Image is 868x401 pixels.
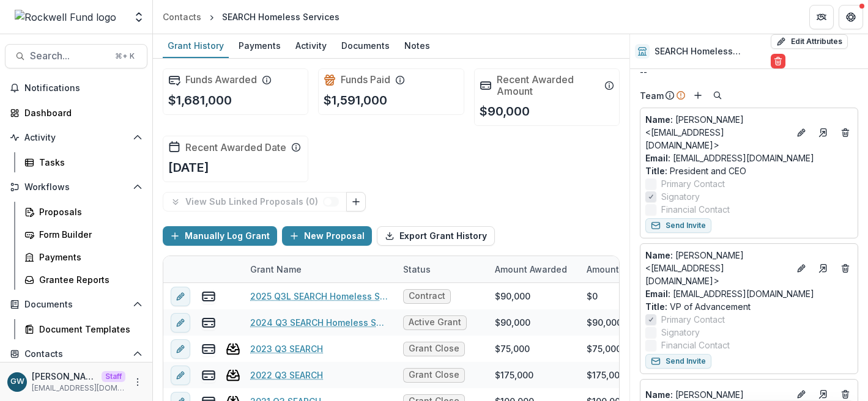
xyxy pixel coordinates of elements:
button: Edit [794,261,809,276]
a: Dashboard [5,103,147,123]
div: Grant Name [243,256,396,282]
button: Send Invite [645,354,711,369]
span: Contacts [24,349,128,359]
button: view-payments [201,368,216,383]
a: Proposals [20,202,147,222]
button: Get Help [839,5,863,29]
button: view-payments [201,315,216,330]
p: [PERSON_NAME] [645,388,789,401]
a: Document Templates [20,319,147,339]
button: More [130,375,145,389]
button: Edit [794,125,809,140]
p: Team [640,89,664,102]
img: Rockwell Fund logo [15,10,116,24]
span: Primary Contact [661,177,725,190]
div: Status [396,256,488,282]
span: Active Grant [409,317,461,328]
span: Search... [30,50,108,62]
h2: Funds Paid [341,74,390,86]
div: Grace Willig [10,378,24,386]
button: Delete [771,54,785,68]
a: Name: [PERSON_NAME] [645,388,789,401]
p: [DATE] [168,158,209,177]
button: Notifications [5,78,147,98]
div: $75,000 [587,342,621,355]
button: Send Invite [645,218,711,233]
h2: Recent Awarded Amount [497,74,599,97]
button: Open Documents [5,295,147,314]
a: Payments [234,34,286,58]
div: Payments [39,251,138,263]
span: Financial Contact [661,339,730,351]
span: Signatory [661,326,700,339]
a: Payments [20,247,147,267]
button: edit [171,313,190,333]
button: Open Workflows [5,177,147,197]
div: Grant Name [243,263,309,276]
div: $0 [587,290,598,303]
button: New Proposal [282,226,372,246]
a: Tasks [20,152,147,172]
span: Signatory [661,190,700,203]
div: Tasks [39,156,138,169]
button: Manually Log Grant [163,226,277,246]
p: [PERSON_NAME] [32,370,97,383]
a: Go to contact [814,259,833,278]
span: Notifications [24,83,143,94]
h2: Funds Awarded [185,74,257,86]
div: $75,000 [495,342,530,355]
p: -- [640,65,858,78]
a: 2024 Q3 SEARCH Homeless Services [250,316,388,329]
div: Grantee Reports [39,273,138,286]
div: Form Builder [39,228,138,241]
div: $90,000 [587,316,622,329]
span: Grant Close [409,370,459,380]
p: President and CEO [645,164,853,177]
button: Export Grant History [377,226,495,246]
p: View Sub Linked Proposals ( 0 ) [185,197,323,207]
a: Email: [EMAIL_ADDRESS][DOMAIN_NAME] [645,152,814,164]
div: Amount Awarded [488,256,579,282]
button: Deletes [838,125,853,140]
span: Email: [645,153,670,163]
p: Amount Paid [587,263,640,276]
button: edit [171,366,190,385]
a: 2022 Q3 SEARCH [250,369,323,381]
h2: SEARCH Homeless Services [655,46,766,57]
span: Contract [409,291,445,301]
div: Status [396,263,438,276]
button: Edit Attributes [771,34,848,49]
div: Grant History [163,37,229,54]
button: edit [171,339,190,359]
div: Payments [234,37,286,54]
button: Open entity switcher [130,5,147,29]
span: Name : [645,389,673,400]
button: View Sub Linked Proposals (0) [163,192,347,212]
button: Search [710,88,725,103]
button: Search... [5,44,147,68]
button: edit [171,287,190,306]
span: Primary Contact [661,313,725,326]
div: Contacts [163,10,201,23]
a: Form Builder [20,224,147,245]
p: [EMAIL_ADDRESS][DOMAIN_NAME] [32,383,125,394]
button: view-payments [201,289,216,304]
div: Document Templates [39,323,138,336]
p: [PERSON_NAME] <[EMAIL_ADDRESS][DOMAIN_NAME]> [645,249,789,287]
a: 2025 Q3L SEARCH Homeless Services [250,290,388,303]
div: Notes [399,37,435,54]
span: Grant Close [409,344,459,354]
p: [PERSON_NAME] <[EMAIL_ADDRESS][DOMAIN_NAME]> [645,113,789,152]
button: Open Activity [5,128,147,147]
a: Go to contact [814,123,833,142]
span: Title : [645,301,667,312]
span: Title : [645,166,667,176]
div: Amount Awarded [488,263,574,276]
div: Dashboard [24,106,138,119]
span: Name : [645,250,673,260]
div: Amount Paid [579,256,671,282]
div: $175,000 [495,369,533,381]
a: Name: [PERSON_NAME] <[EMAIL_ADDRESS][DOMAIN_NAME]> [645,249,789,287]
button: Link Grants [346,192,366,212]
